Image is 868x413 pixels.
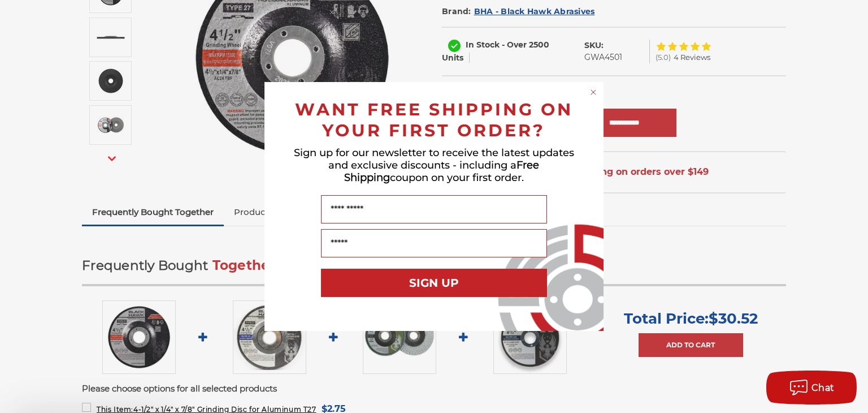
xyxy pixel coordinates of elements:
[766,371,857,405] button: Chat
[295,99,573,141] span: WANT FREE SHIPPING ON YOUR FIRST ORDER?
[588,87,599,98] button: Close dialog
[294,147,574,184] span: Sign up for our newsletter to receive the latest updates and exclusive discounts - including a co...
[321,269,547,297] button: SIGN UP
[811,382,835,393] span: Chat
[344,159,540,184] span: Free Shipping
